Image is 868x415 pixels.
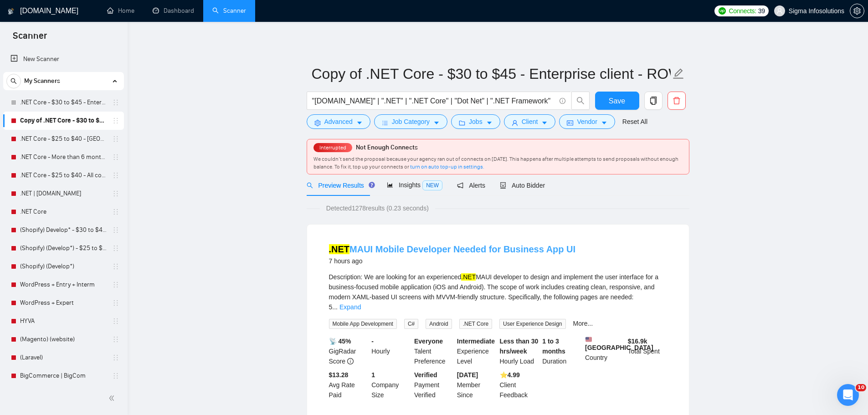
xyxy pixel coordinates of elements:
[20,148,107,166] a: .NET Core - More than 6 months of work
[112,190,119,197] span: holder
[20,184,107,203] a: .NET | [DOMAIN_NAME]
[469,117,483,127] span: Jobs
[112,281,119,288] span: holder
[645,97,662,105] span: copy
[500,371,520,379] b: ⭐️ 4.99
[8,4,14,19] img: logo
[455,336,498,366] div: Experience Level
[20,112,107,130] a: Copy of .NET Core - $30 to $45 - Enterprise client - ROW
[414,338,443,345] b: Everyone
[542,338,565,355] b: 1 to 3 months
[20,93,107,112] a: .NET Core - $30 to $45 - Enterprise client - ROW
[512,119,518,126] span: user
[673,68,684,80] span: edit
[320,203,435,213] span: Detected 1278 results (0.23 seconds)
[317,144,349,151] span: Interrupted
[6,74,21,88] button: search
[324,117,353,127] span: Advanced
[541,119,548,126] span: caret-down
[758,6,765,16] span: 39
[356,143,418,151] span: Not Enough Connects
[112,154,119,161] span: holder
[329,371,349,379] b: $13.28
[668,92,686,110] button: delete
[112,336,119,343] span: holder
[433,119,440,126] span: caret-down
[457,182,463,189] span: notification
[112,226,119,234] span: holder
[459,319,492,329] span: .NET Core
[307,114,370,129] button: settingAdvancedcaret-down
[850,7,864,15] span: setting
[371,371,375,379] b: 1
[567,119,573,126] span: idcard
[626,336,669,366] div: Total Spent
[112,354,119,361] span: holder
[522,117,538,127] span: Client
[212,7,246,15] a: searchScanner
[644,92,663,110] button: copy
[5,29,54,48] span: Scanner
[20,221,107,239] a: (Shopify) Develop* - $30 to $45 Enterprise
[24,72,60,90] span: My Scanners
[20,166,107,184] a: .NET Core - $25 to $40 - All continents
[404,319,418,329] span: C#
[601,119,607,126] span: caret-down
[112,263,119,270] span: holder
[112,172,119,179] span: holder
[609,95,625,107] span: Save
[572,97,589,105] span: search
[382,119,388,126] span: bars
[856,384,866,391] span: 10
[498,336,541,366] div: Hourly Load
[451,114,500,129] button: folderJobscaret-down
[571,92,590,110] button: search
[347,358,354,364] span: info-circle
[387,181,442,189] span: Insights
[499,319,565,329] span: User Experience Design
[776,8,783,14] span: user
[314,119,321,126] span: setting
[112,318,119,325] span: holder
[3,50,124,68] li: New Scanner
[329,319,397,329] span: Mobile App Development
[20,276,107,294] a: WordPress + Entry + Interm
[560,98,565,104] span: info-circle
[573,320,593,327] a: More...
[426,319,452,329] span: Android
[329,244,576,254] a: .NETMAUI Mobile Developer Needed for Business App UI
[112,208,119,215] span: holder
[668,97,685,105] span: delete
[486,119,493,126] span: caret-down
[312,95,555,107] input: Search Freelance Jobs...
[20,203,107,221] a: .NET Core
[455,370,498,400] div: Member Since
[392,117,430,127] span: Job Category
[112,99,119,106] span: holder
[410,164,484,170] a: turn on auto top-up in settings.
[7,78,21,84] span: search
[412,370,455,400] div: Payment Verified
[583,336,626,366] div: Country
[622,117,647,127] a: Reset All
[307,182,313,189] span: search
[112,372,119,379] span: holder
[307,182,372,189] span: Preview Results
[313,156,678,170] span: We couldn’t send the proposal because your agency ran out of connects on [DATE]. This happens aft...
[500,182,545,189] span: Auto Bidder
[719,7,726,15] img: upwork-logo.png
[107,7,134,15] a: homeHome
[457,371,478,379] b: [DATE]
[20,367,107,385] a: BigCommerce | BigCom
[586,336,592,343] img: 🇺🇸
[850,4,864,18] button: setting
[500,338,539,355] b: Less than 30 hrs/week
[112,117,119,124] span: holder
[461,273,476,281] mark: .NET
[20,348,107,367] a: (Laravel)
[327,370,370,400] div: Avg Rate Paid
[329,272,667,312] div: Description: We are looking for an experienced MAUI developer to design and implement the user in...
[370,370,412,400] div: Company Size
[504,114,556,129] button: userClientcaret-down
[457,338,495,345] b: Intermediate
